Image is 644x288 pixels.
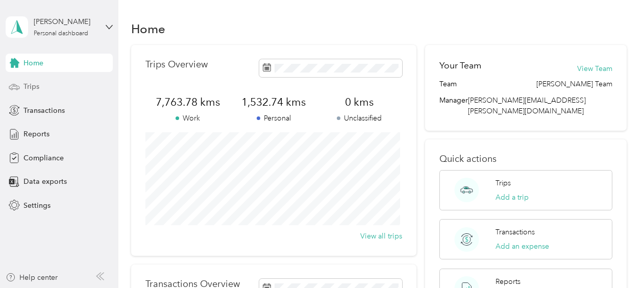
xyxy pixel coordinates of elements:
span: Manager [439,95,468,116]
span: Team [439,79,457,89]
button: Help center [6,272,58,283]
p: Reports [496,276,521,287]
span: [PERSON_NAME][EMAIL_ADDRESS][PERSON_NAME][DOMAIN_NAME] [468,96,586,115]
span: 7,763.78 kms [145,95,231,109]
h1: Home [131,23,165,34]
div: [PERSON_NAME] [34,16,97,27]
span: Transactions [23,105,65,116]
p: Unclassified [316,113,402,124]
span: Settings [23,200,51,211]
span: Data exports [23,176,67,187]
iframe: Everlance-gr Chat Button Frame [587,231,644,288]
p: Transactions [496,227,535,237]
span: 0 kms [316,95,402,109]
p: Work [145,113,231,124]
button: Add an expense [496,241,549,252]
p: Trips [496,178,511,188]
p: Trips Overview [145,59,208,70]
button: View Team [577,63,612,74]
span: 1,532.74 kms [231,95,316,109]
div: Personal dashboard [34,31,88,37]
span: Home [23,58,43,68]
span: Compliance [23,153,64,163]
span: [PERSON_NAME] Team [536,79,612,89]
p: Personal [231,113,316,124]
button: View all trips [360,231,402,242]
span: Reports [23,129,49,139]
span: Trips [23,81,39,92]
button: Add a trip [496,192,529,203]
p: Quick actions [439,154,612,164]
h2: Your Team [439,59,481,72]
